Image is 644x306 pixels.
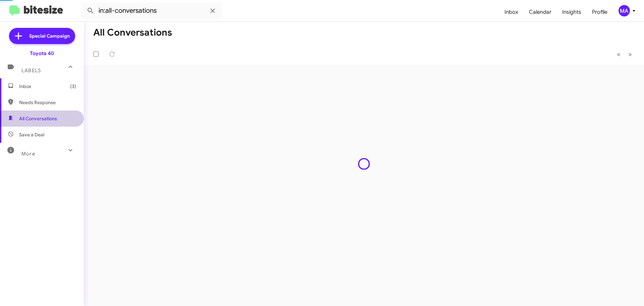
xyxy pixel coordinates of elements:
h1: All Conversations [93,27,172,38]
span: Special Campaign [29,33,70,39]
div: Toyota 40 [30,50,54,57]
button: MA [613,5,637,16]
span: Inbox [19,83,76,90]
button: Previous [613,47,625,61]
input: Search [81,3,222,19]
span: » [628,50,632,58]
a: Profile [587,2,613,22]
nav: Page navigation example [613,47,636,61]
span: Save a Deal [19,131,44,138]
span: All Conversations [19,115,57,122]
span: More [21,151,35,157]
div: MA [619,5,630,16]
a: Insights [557,2,587,22]
a: Special Campaign [9,28,75,44]
a: Calendar [524,2,557,22]
span: Labels [21,68,41,74]
span: « [617,50,621,58]
span: (3) [70,83,76,90]
span: Needs Response [19,99,76,106]
button: Next [624,47,636,61]
a: Inbox [499,2,524,22]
